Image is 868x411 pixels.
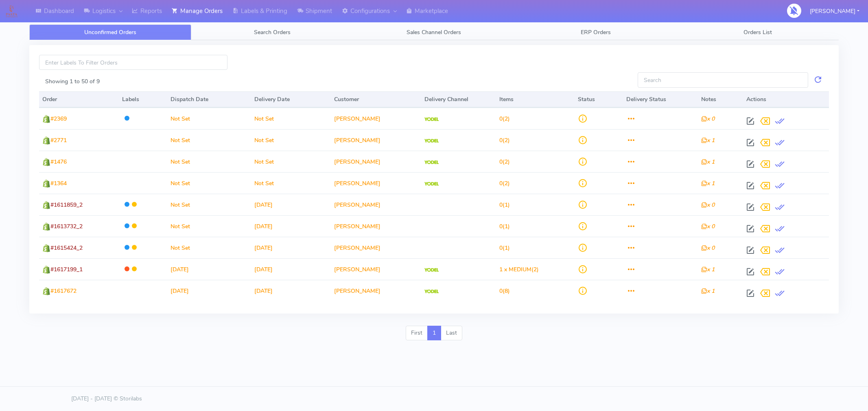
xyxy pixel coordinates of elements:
[50,244,83,252] span: #1615424_2
[331,91,421,108] th: Customer
[50,287,77,295] span: #1617672
[499,223,510,230] span: (1)
[499,201,503,209] span: 0
[331,151,421,172] td: [PERSON_NAME]
[167,258,251,280] td: [DATE]
[50,223,83,230] span: #1613732_2
[499,223,503,230] span: 0
[499,266,539,273] span: (2)
[331,215,421,237] td: [PERSON_NAME]
[254,28,291,36] span: Search Orders
[499,244,510,252] span: (1)
[251,280,331,301] td: [DATE]
[331,280,421,301] td: [PERSON_NAME]
[424,268,439,272] img: Yodel
[499,136,510,144] span: (2)
[39,91,119,108] th: Order
[499,136,503,144] span: 0
[424,160,439,164] img: Yodel
[167,237,251,258] td: Not Set
[50,158,67,166] span: #1476
[499,244,503,252] span: 0
[701,287,715,295] i: x 1
[331,108,421,129] td: [PERSON_NAME]
[251,151,331,172] td: Not Set
[251,129,331,151] td: Not Set
[167,129,251,151] td: Not Set
[701,201,715,209] i: x 0
[50,136,67,144] span: #2771
[251,215,331,237] td: [DATE]
[424,139,439,143] img: Yodel
[331,237,421,258] td: [PERSON_NAME]
[496,91,575,108] th: Items
[45,77,100,86] label: Showing 1 to 50 of 9
[331,258,421,280] td: [PERSON_NAME]
[499,158,503,166] span: 0
[701,136,715,144] i: x 1
[743,91,829,108] th: Actions
[701,266,715,273] i: x 1
[499,287,510,295] span: (8)
[499,115,503,123] span: 0
[331,172,421,194] td: [PERSON_NAME]
[50,201,83,209] span: #1611859_2
[701,223,715,230] i: x 0
[701,244,715,252] i: x 0
[39,55,227,70] input: Enter Labels To Filter Orders
[701,158,715,166] i: x 1
[638,72,808,87] input: Search
[575,91,623,108] th: Status
[499,201,510,209] span: (1)
[251,194,331,215] td: [DATE]
[50,115,67,123] span: #2369
[251,172,331,194] td: Not Set
[427,326,441,340] a: 1
[499,115,510,123] span: (2)
[50,266,83,273] span: #1617199_1
[424,182,439,186] img: Yodel
[331,129,421,151] td: [PERSON_NAME]
[119,91,167,108] th: Labels
[499,266,531,273] span: 1 x MEDIUM
[623,91,698,108] th: Delivery Status
[251,91,331,108] th: Delivery Date
[167,280,251,301] td: [DATE]
[167,91,251,108] th: Dispatch Date
[698,91,743,108] th: Notes
[251,258,331,280] td: [DATE]
[424,290,439,294] img: Yodel
[424,117,439,121] img: Yodel
[499,287,503,295] span: 0
[701,180,715,187] i: x 1
[167,151,251,172] td: Not Set
[167,194,251,215] td: Not Set
[499,180,503,187] span: 0
[84,28,136,36] span: Unconfirmed Orders
[581,28,611,36] span: ERP Orders
[743,28,772,36] span: Orders List
[407,28,461,36] span: Sales Channel Orders
[50,180,67,187] span: #1364
[167,108,251,129] td: Not Set
[421,91,496,108] th: Delivery Channel
[167,215,251,237] td: Not Set
[499,158,510,166] span: (2)
[701,115,715,123] i: x 0
[29,24,839,40] ul: Tabs
[331,194,421,215] td: [PERSON_NAME]
[251,237,331,258] td: [DATE]
[804,3,866,19] button: [PERSON_NAME]
[251,108,331,129] td: Not Set
[167,172,251,194] td: Not Set
[499,180,510,187] span: (2)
